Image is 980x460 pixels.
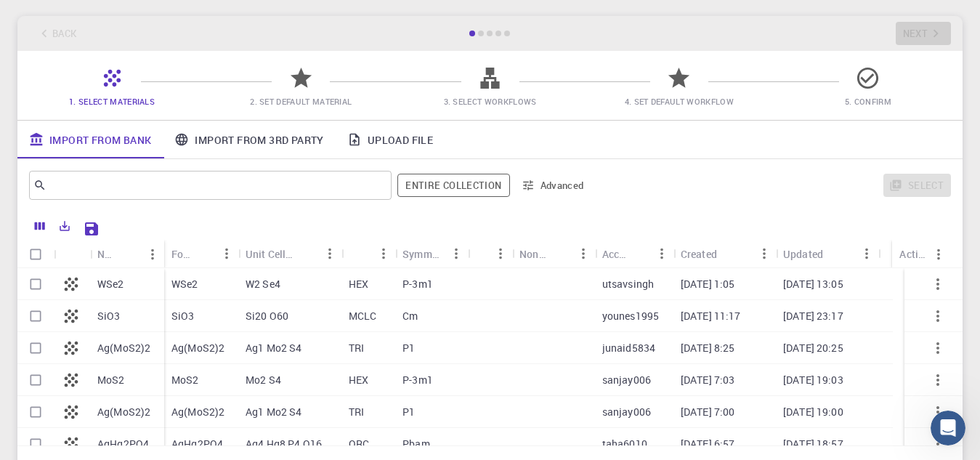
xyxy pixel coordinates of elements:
div: Non-periodic [519,240,548,268]
p: sanjay006 [602,373,651,387]
p: [DATE] 18:57 [783,437,843,451]
p: Ag(MoS2)2 [171,341,224,355]
span: 5. Confirm [845,96,891,107]
button: Menu [650,242,673,265]
div: Name [97,240,118,268]
p: P-3m1 [402,373,433,387]
div: Formula [164,240,238,268]
span: 2. Set Default Material [250,96,352,107]
p: P-3m1 [402,277,433,291]
button: Menu [753,242,776,265]
div: Updated [776,240,878,268]
button: Advanced [516,174,591,197]
p: Ag(MoS2)2 [171,405,224,419]
span: Filter throughout whole library including sets (folders) [397,174,509,197]
p: MoS2 [97,373,125,387]
button: Entire collection [397,174,509,197]
button: Menu [141,243,164,266]
p: WSe2 [97,277,124,291]
div: Non-periodic [512,240,595,268]
button: Sort [475,242,498,265]
p: HEX [349,373,368,387]
button: Menu [318,242,341,265]
p: [DATE] 7:00 [681,405,735,419]
a: Upload File [336,121,445,158]
p: Ag1 Mo2 S4 [246,341,302,355]
p: Ag(MoS2)2 [97,405,150,419]
p: ORC [349,437,369,451]
button: Menu [855,242,878,265]
p: SiO3 [171,309,195,323]
div: Actions [899,240,927,268]
button: Sort [823,242,846,265]
button: Sort [349,242,372,265]
p: WSe2 [171,277,198,291]
div: Actions [892,240,950,268]
div: Updated [783,240,823,268]
p: MCLC [349,309,377,323]
div: Symmetry [402,240,445,268]
p: P1 [402,341,415,355]
p: junaid5834 [602,341,656,355]
p: [DATE] 7:03 [681,373,735,387]
p: [DATE] 6:57 [681,437,735,451]
p: taha6010 [602,437,647,451]
div: Account [595,240,673,268]
p: Si20 O60 [246,309,288,323]
p: Ag4 Hg8 P4 O16 [246,437,322,451]
a: Import From Bank [17,121,163,158]
a: Import From 3rd Party [163,121,335,158]
div: Created [681,240,717,268]
button: Sort [627,242,650,265]
button: Sort [295,242,318,265]
button: Sort [548,242,572,265]
button: Menu [489,242,512,265]
p: MoS2 [171,373,199,387]
p: [DATE] 1:05 [681,277,735,291]
span: 1. Select Materials [69,96,155,107]
button: Sort [118,243,141,266]
p: W2 Se4 [246,277,280,291]
div: Symmetry [395,240,468,268]
p: [DATE] 8:25 [681,341,735,355]
p: [DATE] 19:00 [783,405,843,419]
p: [DATE] 20:25 [783,341,843,355]
button: Menu [572,242,595,265]
button: Menu [445,242,468,265]
p: [DATE] 11:17 [681,309,741,323]
p: HEX [349,277,368,291]
p: younes1995 [602,309,660,323]
p: TRI [349,341,364,355]
p: Cm [402,309,418,323]
div: Tags [468,240,513,268]
button: Save Explorer Settings [77,214,106,243]
span: 4. Set Default Workflow [625,96,734,107]
p: [DATE] 23:17 [783,309,843,323]
p: [DATE] 19:03 [783,373,843,387]
p: TRI [349,405,364,419]
button: Menu [215,242,238,265]
p: SiO3 [97,309,121,323]
p: Ag1 Mo2 S4 [246,405,302,419]
p: AgHg2PO4 [97,437,149,451]
div: Name [90,240,164,268]
div: Unit Cell Formula [246,240,295,268]
p: Ag(MoS2)2 [97,341,150,355]
span: 3. Select Workflows [444,96,537,107]
button: Sort [192,242,215,265]
p: utsavsingh [602,277,655,291]
button: Export [52,214,77,238]
p: P1 [402,405,415,419]
button: Columns [28,214,52,238]
div: Created [673,240,776,268]
p: sanjay006 [602,405,651,419]
div: Account [602,240,627,268]
p: [DATE] 13:05 [783,277,843,291]
button: Menu [372,242,395,265]
p: Mo2 S4 [246,373,281,387]
div: Icon [54,240,90,268]
p: AgHg2PO4 [171,437,223,451]
div: Lattice [341,240,396,268]
button: Sort [717,242,740,265]
div: Unit Cell Formula [238,240,341,268]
